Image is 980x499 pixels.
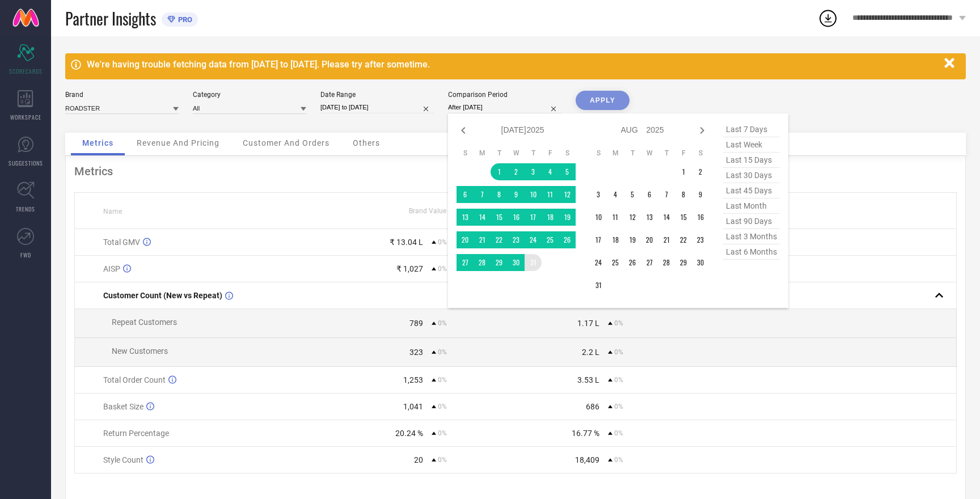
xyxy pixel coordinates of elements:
[438,456,447,464] span: 0%
[448,102,561,113] input: Select comparison period
[525,163,542,180] td: Thu Jul 03 2025
[542,163,559,180] td: Fri Jul 04 2025
[590,254,607,271] td: Sun Aug 24 2025
[658,254,675,271] td: Thu Aug 28 2025
[414,455,423,464] div: 20
[624,209,641,226] td: Tue Aug 12 2025
[409,207,446,215] span: Brand Value
[508,149,525,158] th: Wednesday
[409,348,423,357] div: 323
[396,264,423,273] div: ₹ 1,027
[525,209,542,226] td: Thu Jul 17 2025
[9,67,43,75] span: SCORECARDS
[614,456,623,464] span: 0%
[692,149,709,158] th: Saturday
[675,209,692,226] td: Fri Aug 15 2025
[525,231,542,248] td: Thu Jul 24 2025
[20,251,31,259] span: FWD
[103,429,169,438] span: Return Percentage
[607,231,624,248] td: Mon Aug 18 2025
[559,163,576,180] td: Sat Jul 05 2025
[559,231,576,248] td: Sat Jul 26 2025
[572,429,599,438] div: 16.77 %
[474,231,491,248] td: Mon Jul 21 2025
[491,149,508,158] th: Tuesday
[692,186,709,203] td: Sat Aug 09 2025
[87,59,939,70] div: We're having trouble fetching data from [DATE] to [DATE]. Please try after sometime.
[438,319,447,327] span: 0%
[582,348,599,357] div: 2.2 L
[65,7,156,30] span: Partner Insights
[10,113,41,121] span: WORKSPACE
[590,186,607,203] td: Sun Aug 03 2025
[438,429,447,437] span: 0%
[508,231,525,248] td: Wed Jul 23 2025
[675,254,692,271] td: Fri Aug 29 2025
[474,149,491,158] th: Monday
[818,8,838,28] div: Open download list
[103,375,166,384] span: Total Order Count
[137,138,219,147] span: Revenue And Pricing
[525,186,542,203] td: Thu Jul 10 2025
[658,186,675,203] td: Thu Aug 07 2025
[491,231,508,248] td: Tue Jul 22 2025
[723,229,780,244] span: last 3 months
[320,102,434,113] input: Select date range
[542,209,559,226] td: Fri Jul 18 2025
[175,15,192,24] span: PRO
[491,186,508,203] td: Tue Jul 08 2025
[658,209,675,226] td: Thu Aug 14 2025
[658,149,675,158] th: Thursday
[457,231,474,248] td: Sun Jul 20 2025
[614,348,623,356] span: 0%
[16,205,35,213] span: TRENDS
[353,138,380,147] span: Others
[403,375,423,384] div: 1,253
[614,429,623,437] span: 0%
[695,124,709,137] div: Next month
[723,183,780,198] span: last 45 days
[614,403,623,411] span: 0%
[542,231,559,248] td: Fri Jul 25 2025
[590,209,607,226] td: Sun Aug 10 2025
[438,376,447,384] span: 0%
[403,402,423,411] div: 1,041
[457,149,474,158] th: Sunday
[692,209,709,226] td: Sat Aug 16 2025
[103,264,120,273] span: AISP
[577,375,599,384] div: 3.53 L
[723,153,780,168] span: last 15 days
[658,231,675,248] td: Thu Aug 21 2025
[508,254,525,271] td: Wed Jul 30 2025
[474,209,491,226] td: Mon Jul 14 2025
[607,209,624,226] td: Mon Aug 11 2025
[723,122,780,137] span: last 7 days
[692,231,709,248] td: Sat Aug 23 2025
[457,254,474,271] td: Sun Jul 27 2025
[457,186,474,203] td: Sun Jul 06 2025
[692,163,709,180] td: Sat Aug 02 2025
[491,254,508,271] td: Tue Jul 29 2025
[193,91,306,99] div: Category
[491,163,508,180] td: Tue Jul 01 2025
[614,376,623,384] span: 0%
[675,149,692,158] th: Friday
[395,429,423,438] div: 20.24 %
[641,149,658,158] th: Wednesday
[390,238,423,247] div: ₹ 13.04 L
[641,209,658,226] td: Wed Aug 13 2025
[103,238,140,247] span: Total GMV
[586,402,599,411] div: 686
[542,149,559,158] th: Friday
[474,186,491,203] td: Mon Jul 07 2025
[590,231,607,248] td: Sun Aug 17 2025
[675,163,692,180] td: Fri Aug 01 2025
[723,137,780,153] span: last week
[641,254,658,271] td: Wed Aug 27 2025
[65,91,179,99] div: Brand
[542,186,559,203] td: Fri Jul 11 2025
[624,231,641,248] td: Tue Aug 19 2025
[559,209,576,226] td: Sat Jul 19 2025
[508,209,525,226] td: Wed Jul 16 2025
[559,186,576,203] td: Sat Jul 12 2025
